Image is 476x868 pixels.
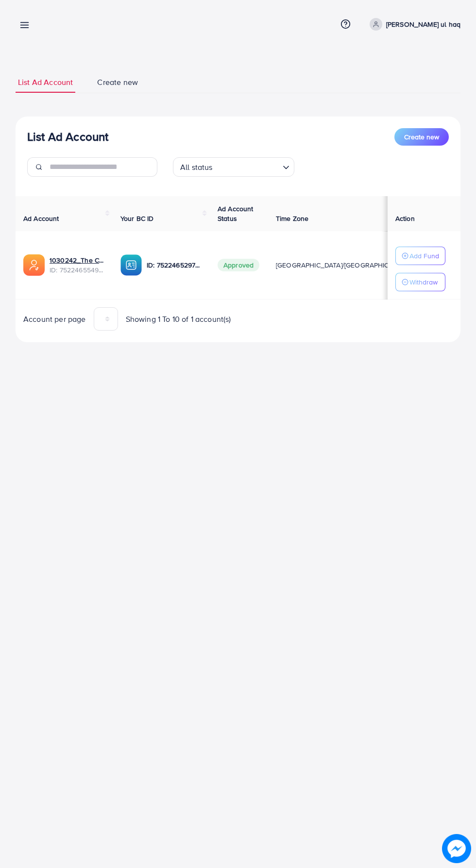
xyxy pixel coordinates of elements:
[147,259,202,271] p: ID: 7522465297945837585
[50,255,105,265] a: 1030242_The Clothing Bazar_1751460503875
[97,77,138,88] span: Create new
[394,128,449,146] button: Create new
[395,214,415,223] span: Action
[120,254,142,276] img: ic-ba-acc.ded83a64.svg
[404,132,439,142] span: Create new
[27,130,108,144] h3: List Ad Account
[120,214,154,223] span: Your BC ID
[409,250,439,262] p: Add Fund
[50,265,105,275] span: ID: 7522465549293649921
[276,214,308,223] span: Time Zone
[23,214,59,223] span: Ad Account
[366,18,460,31] a: [PERSON_NAME] ul haq
[276,260,411,270] span: [GEOGRAPHIC_DATA]/[GEOGRAPHIC_DATA]
[178,160,215,174] span: All status
[23,254,45,276] img: ic-ads-acc.e4c84228.svg
[386,18,460,30] p: [PERSON_NAME] ul haq
[173,157,294,177] div: Search for option
[23,314,86,325] span: Account per page
[18,77,73,88] span: List Ad Account
[126,314,231,325] span: Showing 1 To 10 of 1 account(s)
[218,204,254,223] span: Ad Account Status
[395,273,445,291] button: Withdraw
[395,247,445,265] button: Add Fund
[218,259,259,271] span: Approved
[50,255,105,275] div: <span class='underline'>1030242_The Clothing Bazar_1751460503875</span></br>7522465549293649921
[216,158,279,174] input: Search for option
[409,276,438,288] p: Withdraw
[444,836,469,861] img: image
